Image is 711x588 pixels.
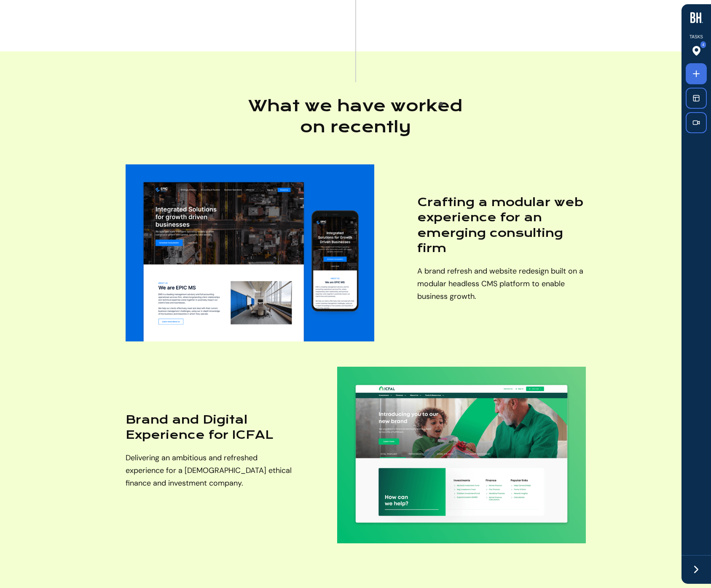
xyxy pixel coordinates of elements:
[126,164,374,341] img: Crafting a modular web experience for an emerging consulting firm
[126,412,294,498] a: Brand and Digital Experience for ICFALDelivering an ambitious and refreshed experience for a [DEM...
[337,367,586,544] img: Brand and Digital Experience for ICFAL
[417,195,586,256] h3: Crafting a modular web experience for an emerging consulting firm
[244,95,467,137] h2: What we have worked on recently
[126,412,294,443] h3: Brand and Digital Experience for ICFAL
[126,451,294,489] p: Delivering an ambitious and refreshed experience for a [DEMOGRAPHIC_DATA] ethical finance and inv...
[417,195,586,311] a: Crafting a modular web experience for an emerging consulting firmA brand refresh and website rede...
[417,265,586,303] p: A brand refresh and website redesign built on a modular headless CMS platform to enable business ...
